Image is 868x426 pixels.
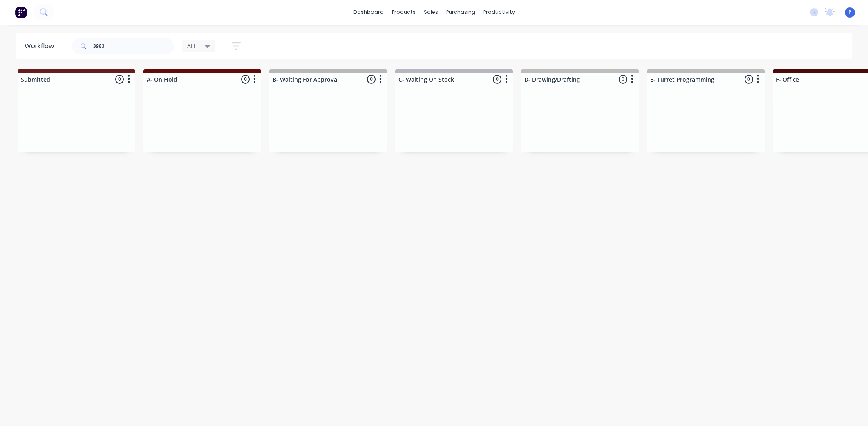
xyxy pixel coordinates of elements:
[442,6,479,18] div: purchasing
[15,6,27,18] img: Factory
[388,6,420,18] div: products
[848,9,851,16] span: P
[25,41,58,51] div: Workflow
[479,6,519,18] div: productivity
[349,6,388,18] a: dashboard
[420,6,442,18] div: sales
[93,38,174,54] input: Search for orders...
[187,42,197,50] span: ALL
